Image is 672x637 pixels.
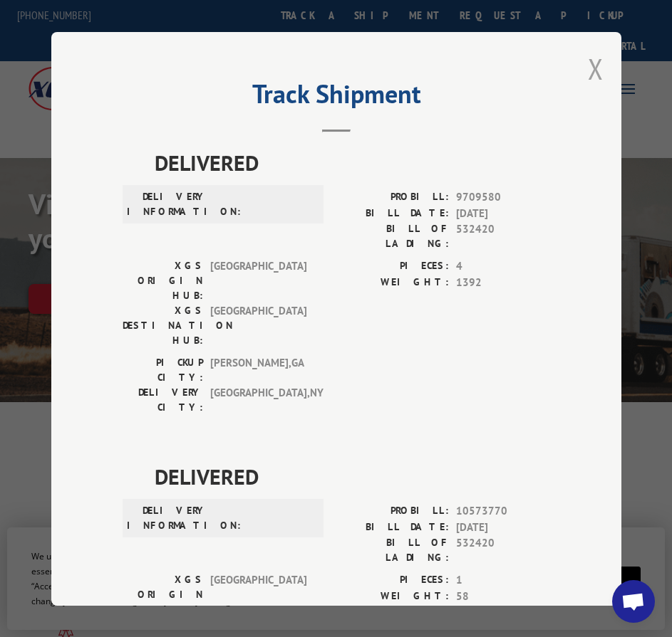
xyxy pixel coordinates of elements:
span: 532420 [456,535,550,565]
label: XGS ORIGIN HUB: [123,572,203,617]
label: WEIGHT: [336,588,449,604]
label: DELIVERY INFORMATION: [127,189,207,219]
span: DELIVERED [155,147,550,179]
span: 1 [456,572,550,589]
label: BILL DATE: [336,205,449,221]
span: [GEOGRAPHIC_DATA] , NY [210,385,306,415]
div: Ouvrir le chat [612,580,655,623]
span: [GEOGRAPHIC_DATA] [210,303,306,348]
span: 1392 [456,274,550,290]
span: [GEOGRAPHIC_DATA] [210,572,306,617]
label: PICKUP CITY: [123,355,203,385]
span: [PERSON_NAME] , GA [210,355,306,385]
span: 4 [456,258,550,275]
label: DELIVERY INFORMATION: [127,503,207,533]
label: BILL OF LADING: [336,535,449,565]
span: DELIVERED [155,460,550,493]
label: WEIGHT: [336,274,449,290]
span: [GEOGRAPHIC_DATA] [210,258,306,303]
label: PIECES: [336,258,449,275]
label: PROBILL: [336,503,449,520]
h2: Track Shipment [123,84,550,111]
label: BILL DATE: [336,519,449,535]
span: 9709580 [456,189,550,206]
span: [DATE] [456,519,550,535]
label: DELIVERY CITY: [123,385,203,415]
label: XGS ORIGIN HUB: [123,258,203,303]
label: PROBILL: [336,189,449,206]
label: PIECES: [336,572,449,589]
span: 10573770 [456,503,550,520]
span: 58 [456,588,550,604]
span: [DATE] [456,205,550,221]
label: XGS DESTINATION HUB: [123,303,203,348]
span: 532420 [456,221,550,251]
button: Close modal [588,50,604,88]
label: BILL OF LADING: [336,221,449,251]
